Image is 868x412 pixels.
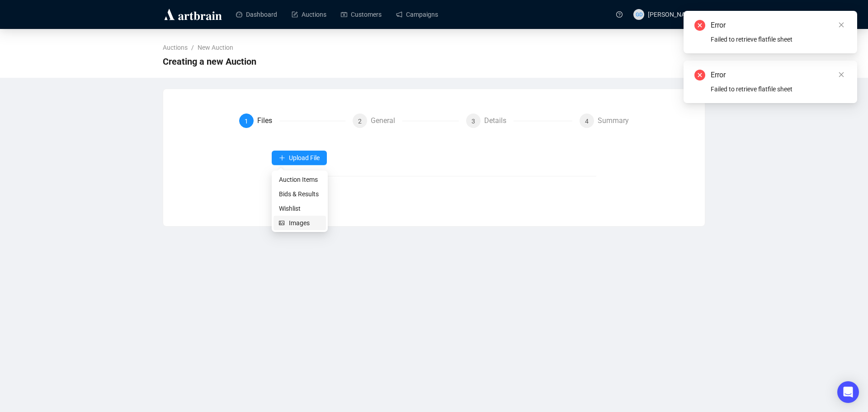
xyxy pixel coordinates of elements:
li: / [191,43,194,52]
span: question-circle [616,11,623,18]
span: GD [635,10,642,19]
div: Summary [598,114,629,128]
div: Failed to retrieve flatfile sheet [711,84,846,94]
span: Bids & Results [279,189,321,199]
div: 3Details [466,114,572,128]
div: Details [484,114,514,128]
span: Creating a new Auction [163,54,256,69]
div: 4Summary [580,114,629,128]
span: 4 [585,118,589,125]
div: Files [257,114,279,128]
div: General [371,114,402,128]
img: logo [163,7,223,22]
span: 3 [472,118,475,125]
a: New Auction [196,43,235,52]
button: Upload File [272,151,327,165]
a: Close [836,70,846,80]
span: close-circle [694,20,705,31]
div: 1Files [239,114,345,128]
a: Dashboard [236,3,277,26]
a: Campaigns [396,3,438,26]
div: Open Intercom Messenger [837,381,859,403]
span: [PERSON_NAME] [648,11,696,18]
span: close-circle [694,70,705,81]
span: Auction Items [279,175,321,185]
a: Customers [341,3,382,26]
span: picture [279,220,285,226]
span: Upload File [289,154,320,161]
div: 2General [353,114,459,128]
span: plus [279,155,285,161]
div: Error [711,70,846,81]
span: close [838,22,844,28]
span: close [838,71,844,78]
a: Auctions [161,43,189,52]
span: Wishlist [279,204,321,213]
a: Close [836,20,846,30]
span: 1 [245,118,248,125]
div: Failed to retrieve flatfile sheet [711,34,846,44]
span: Images [289,218,321,228]
a: Auctions [292,3,326,26]
div: Error [711,20,846,31]
span: 2 [358,118,362,125]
